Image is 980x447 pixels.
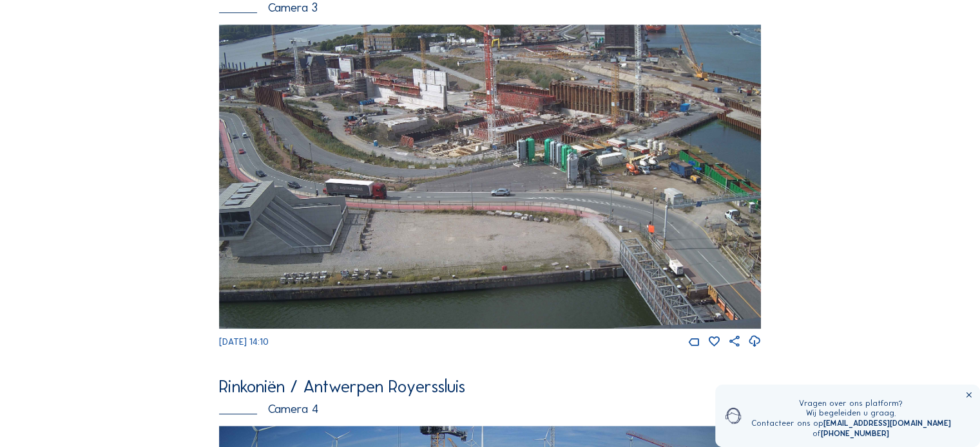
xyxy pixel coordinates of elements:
[823,418,950,428] a: [EMAIL_ADDRESS][DOMAIN_NAME]
[751,408,950,418] div: Wij begeleiden u graag.
[751,418,950,428] div: Contacteer ons op
[751,428,950,439] div: of
[219,378,761,395] div: Rinkoniën / Antwerpen Royerssluis
[219,2,761,14] div: Camera 3
[725,398,742,434] img: operator
[219,24,761,329] img: Image
[219,403,761,415] div: Camera 4
[751,398,950,408] div: Vragen over ons platform?
[821,428,889,438] a: [PHONE_NUMBER]
[219,336,269,347] span: [DATE] 14:10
